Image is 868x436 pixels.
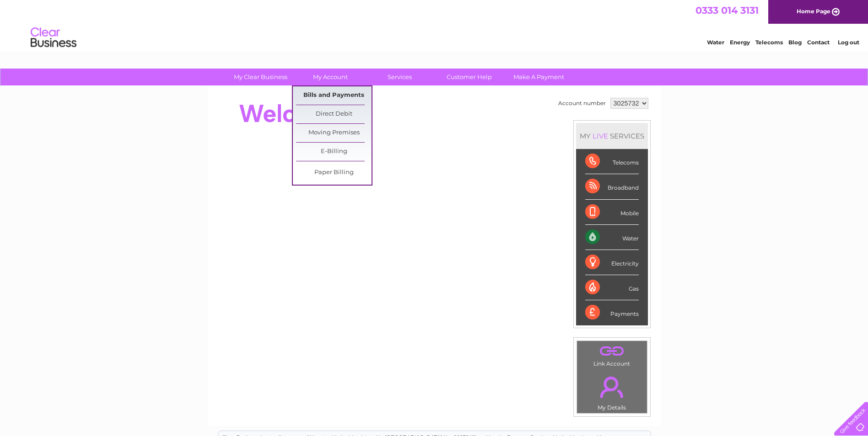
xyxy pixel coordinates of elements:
[223,69,298,85] a: My Clear Business
[296,105,372,123] a: Direct Debit
[296,143,372,161] a: E-Billing
[556,96,608,111] td: Account number
[579,343,645,359] a: .
[585,250,639,275] div: Electricity
[577,340,647,369] td: Link Account
[296,86,372,105] a: Bills and Payments
[292,69,368,85] a: My Account
[807,39,830,46] a: Contact
[576,123,648,149] div: MY SERVICES
[431,69,507,85] a: Customer Help
[579,371,645,403] a: .
[707,39,724,46] a: Water
[501,69,577,85] a: Make A Payment
[585,300,639,325] div: Payments
[788,39,802,46] a: Blog
[730,39,750,46] a: Energy
[585,275,639,300] div: Gas
[296,124,372,142] a: Moving Premises
[695,5,759,16] a: 0333 014 3131
[585,225,639,250] div: Water
[296,164,372,182] a: Paper Billing
[591,132,610,140] div: LIVE
[585,174,639,199] div: Broadband
[838,39,859,46] a: Log out
[218,5,651,44] div: Clear Business is a trading name of Verastar Limited (registered in [GEOGRAPHIC_DATA] No. 3667643...
[585,149,639,174] div: Telecoms
[30,24,77,52] img: logo.png
[755,39,783,46] a: Telecoms
[585,200,639,225] div: Mobile
[577,369,647,414] td: My Details
[362,69,437,85] a: Services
